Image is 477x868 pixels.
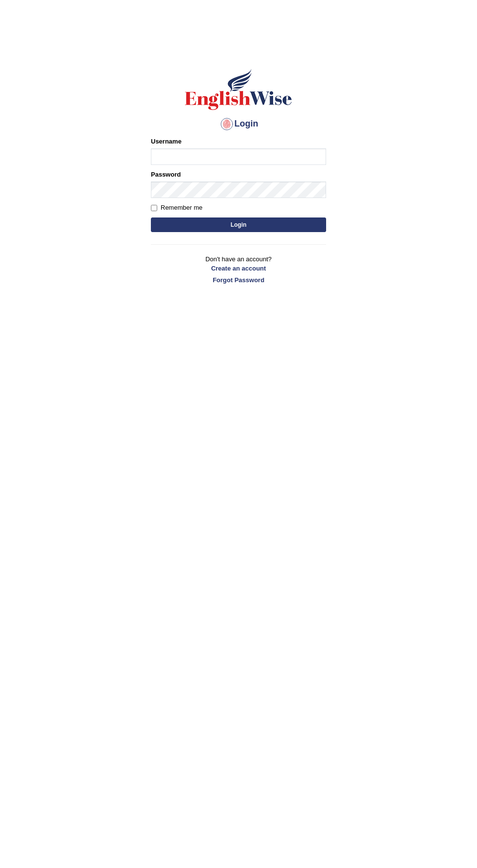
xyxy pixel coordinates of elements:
[151,217,326,232] button: Login
[151,203,202,213] label: Remember me
[151,264,326,273] a: Create an account
[151,275,326,285] a: Forgot Password
[183,68,294,111] img: Logo of English Wise sign in for intelligent practice with AI
[151,205,157,211] input: Remember me
[151,116,326,132] h4: Login
[151,254,326,285] p: Don't have an account?
[151,170,181,179] label: Password
[151,137,182,146] label: Username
